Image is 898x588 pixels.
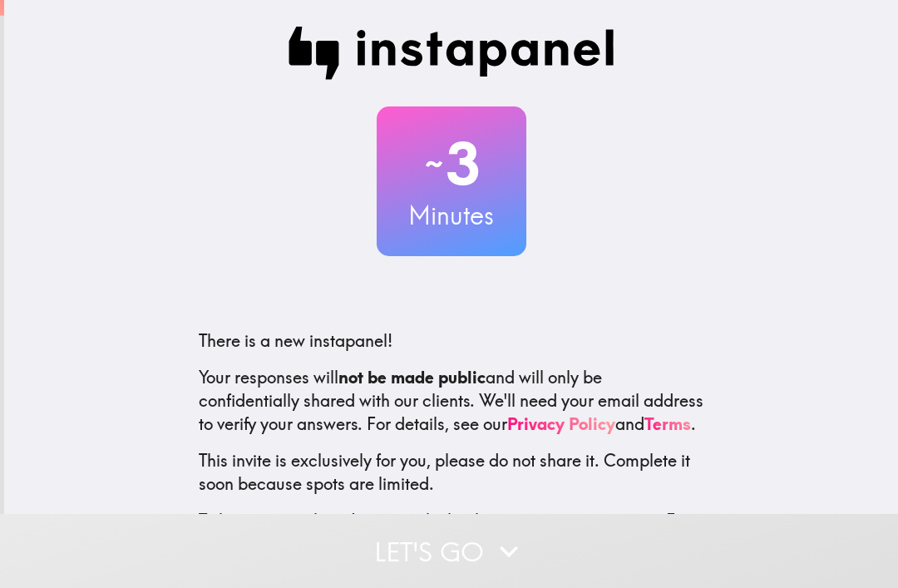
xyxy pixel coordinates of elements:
span: ~ [422,139,446,189]
a: Privacy Policy [507,413,615,434]
p: Your responses will and will only be confidentially shared with our clients. We'll need your emai... [199,366,704,436]
img: Instapanel [289,27,614,80]
p: To learn more about Instapanel, check out . For questions or help, email us at . [199,509,704,579]
h2: 3 [377,130,526,198]
b: not be made public [338,367,486,388]
a: Terms [644,413,691,434]
h3: Minutes [377,198,526,233]
a: [DOMAIN_NAME] [511,510,657,531]
p: This invite is exclusively for you, please do not share it. Complete it soon because spots are li... [199,449,704,496]
span: There is a new instapanel! [199,330,392,351]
